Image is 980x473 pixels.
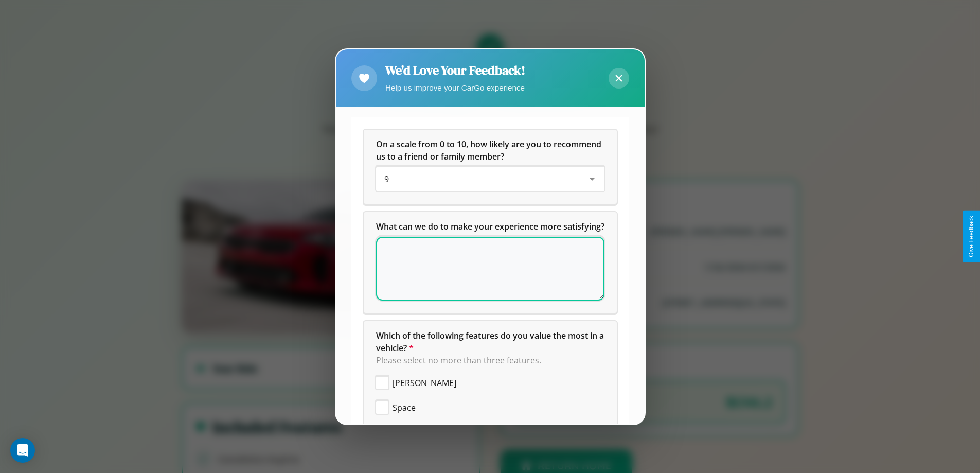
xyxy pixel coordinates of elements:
[385,81,525,95] p: Help us improve your CarGo experience
[376,167,604,191] div: On a scale from 0 to 10, how likely are you to recommend us to a friend or family member?
[385,62,525,79] h2: We'd Love Your Feedback!
[376,138,604,163] h5: On a scale from 0 to 10, how likely are you to recommend us to a friend or family member?
[376,330,606,354] span: Which of the following features do you value the most in a vehicle?
[376,221,604,232] span: What can we do to make your experience more satisfying?
[393,377,456,389] span: [PERSON_NAME]
[968,216,975,257] div: Give Feedback
[376,138,603,162] span: On a scale from 0 to 10, how likely are you to recommend us to a friend or family member?
[376,355,541,366] span: Please select no more than three features.
[384,173,389,185] span: 9
[10,438,35,463] div: Open Intercom Messenger
[364,130,617,204] div: On a scale from 0 to 10, how likely are you to recommend us to a friend or family member?
[393,401,416,414] span: Space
